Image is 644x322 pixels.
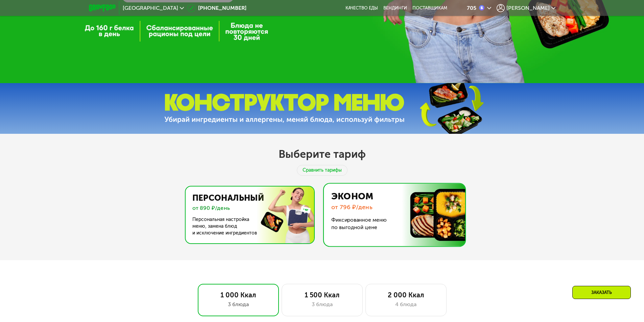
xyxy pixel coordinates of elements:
[572,286,631,299] div: Заказать
[373,300,439,308] div: 4 блюда
[506,5,550,11] span: [PERSON_NAME]
[289,291,356,299] div: 1 500 Ккал
[373,291,439,299] div: 2 000 Ккал
[205,300,272,308] div: 3 блюда
[123,5,178,11] span: [GEOGRAPHIC_DATA]
[289,300,356,308] div: 3 блюда
[345,5,378,11] a: Качество еды
[383,5,407,11] a: Вендинги
[205,291,272,299] div: 1 000 Ккал
[467,5,476,11] div: 705
[297,165,348,176] div: Сравнить тарифы
[279,147,366,161] h2: Выберите тариф
[187,4,246,12] a: [PHONE_NUMBER]
[412,5,447,11] div: поставщикам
